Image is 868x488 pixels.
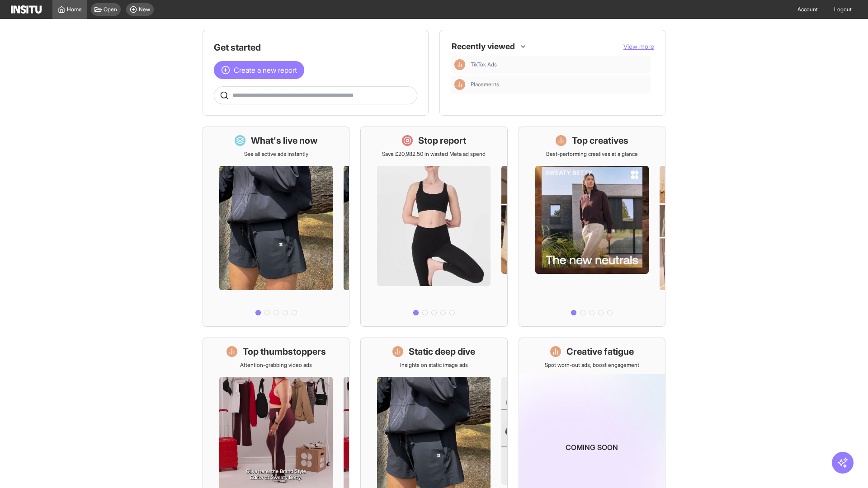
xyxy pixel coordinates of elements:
[139,6,150,13] span: New
[471,81,499,88] span: Placements
[203,127,349,327] a: What's live nowSee all active ads instantly
[382,150,486,158] p: Save £20,982.50 in wasted Meta ad spend
[546,150,638,158] p: Best-performing creatives at a glance
[572,134,628,147] h1: Top creatives
[471,61,497,68] span: TikTok Ads
[471,61,647,68] span: TikTok Ads
[400,361,468,369] p: Insights on static image ads
[214,61,304,79] button: Create a new report
[243,345,326,358] h1: Top thumbstoppers
[214,41,417,54] h1: Get started
[623,42,654,51] button: View more
[251,134,318,147] h1: What's live now
[11,5,42,14] img: Logo
[454,59,465,70] div: Insights
[67,6,82,13] span: Home
[623,42,654,50] span: View more
[519,127,665,327] a: Top creativesBest-performing creatives at a glance
[360,127,507,327] a: Stop reportSave £20,982.50 in wasted Meta ad spend
[104,6,117,13] span: Open
[418,134,466,147] h1: Stop report
[454,79,465,90] div: Insights
[234,65,297,75] span: Create a new report
[409,345,475,358] h1: Static deep dive
[244,150,308,158] p: See all active ads instantly
[240,361,312,369] p: Attention-grabbing video ads
[471,81,647,88] span: Placements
